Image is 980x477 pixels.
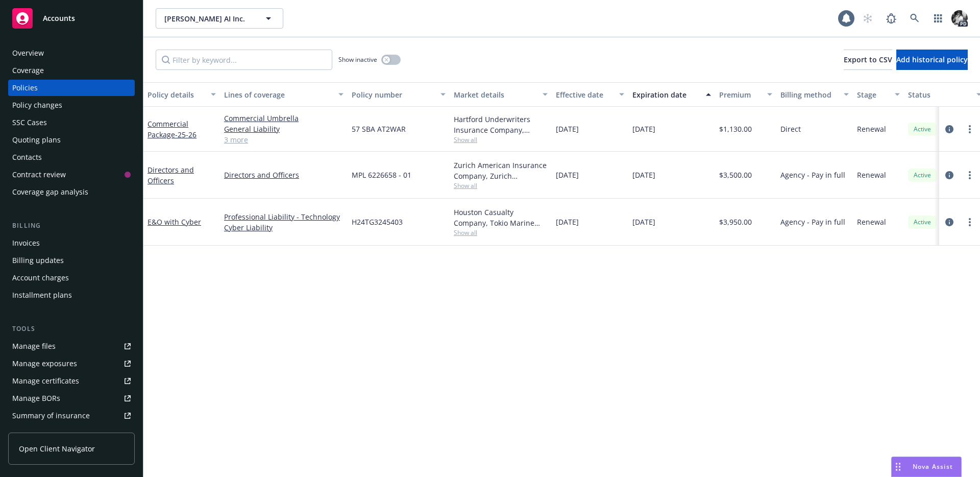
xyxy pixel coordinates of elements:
[12,114,47,131] div: SSC Cases
[8,390,135,407] a: Manage BORs
[912,171,933,180] span: Active
[8,252,135,269] a: Billing updates
[964,169,976,181] a: more
[148,119,197,139] a: Commercial Package
[454,114,548,135] div: Hartford Underwriters Insurance Company, Hartford Insurance Group
[943,169,955,181] a: circleInformation
[912,218,933,227] span: Active
[224,211,344,222] a: Professional Liability - Technology
[8,97,135,113] a: Policy changes
[454,89,536,100] div: Market details
[224,134,344,145] a: 3 more
[8,355,135,372] a: Manage exposures
[719,89,761,100] div: Premium
[454,181,548,190] span: Show all
[896,50,968,70] button: Add historical policy
[454,207,548,228] div: Houston Casualty Company, Tokio Marine HCC, CRC Group
[352,170,411,180] span: MPL 6226658 - 01
[450,82,552,107] button: Market details
[8,373,135,389] a: Manage certificates
[12,373,79,389] div: Manage certificates
[8,184,135,200] a: Coverage gap analysis
[892,457,904,476] div: Drag to move
[8,270,135,286] a: Account charges
[881,8,901,29] a: Report a Bug
[853,82,904,107] button: Stage
[8,338,135,354] a: Manage files
[943,216,955,228] a: circleInformation
[857,8,878,29] a: Start snowing
[8,80,135,96] a: Policies
[632,124,655,134] span: [DATE]
[556,217,579,227] span: [DATE]
[454,228,548,237] span: Show all
[8,221,135,231] div: Billing
[8,4,135,33] a: Accounts
[352,217,403,227] span: H24TG3245403
[454,160,548,181] div: Zurich American Insurance Company, Zurich Insurance Group, CRC Group
[12,149,42,165] div: Contacts
[12,97,62,113] div: Policy changes
[164,13,253,24] span: [PERSON_NAME] AI Inc.
[632,89,700,100] div: Expiration date
[857,170,886,180] span: Renewal
[632,217,655,227] span: [DATE]
[951,10,968,27] img: photo
[156,8,283,29] button: [PERSON_NAME] AI Inc.
[12,338,56,354] div: Manage files
[12,184,88,200] div: Coverage gap analysis
[776,82,853,107] button: Billing method
[780,170,845,180] span: Agency - Pay in full
[12,62,44,79] div: Coverage
[156,50,332,70] input: Filter by keyword...
[928,8,948,29] a: Switch app
[12,80,38,96] div: Policies
[224,170,344,180] a: Directors and Officers
[12,166,66,183] div: Contract review
[904,8,925,29] a: Search
[19,443,95,454] span: Open Client Navigator
[719,124,752,134] span: $1,130.00
[556,89,613,100] div: Effective date
[12,408,90,424] div: Summary of insurance
[12,132,61,148] div: Quoting plans
[8,45,135,61] a: Overview
[857,217,886,227] span: Renewal
[12,45,44,61] div: Overview
[224,124,344,134] a: General Liability
[632,170,655,180] span: [DATE]
[964,216,976,228] a: more
[8,408,135,424] a: Summary of insurance
[780,217,845,227] span: Agency - Pay in full
[8,132,135,148] a: Quoting plans
[224,89,332,100] div: Lines of coverage
[8,166,135,183] a: Contract review
[8,324,135,334] div: Tools
[454,135,548,144] span: Show all
[148,89,205,100] div: Policy details
[719,170,752,180] span: $3,500.00
[715,82,776,107] button: Premium
[12,270,69,286] div: Account charges
[556,170,579,180] span: [DATE]
[8,114,135,131] a: SSC Cases
[352,124,406,134] span: 57 SBA AT2WAR
[844,55,892,64] span: Export to CSV
[857,124,886,134] span: Renewal
[891,457,962,477] button: Nova Assist
[780,89,838,100] div: Billing method
[780,124,801,134] span: Direct
[8,235,135,251] a: Invoices
[943,123,955,135] a: circleInformation
[628,82,715,107] button: Expiration date
[857,89,889,100] div: Stage
[8,287,135,303] a: Installment plans
[143,82,220,107] button: Policy details
[556,124,579,134] span: [DATE]
[719,217,752,227] span: $3,950.00
[913,462,953,471] span: Nova Assist
[148,165,194,185] a: Directors and Officers
[12,287,72,303] div: Installment plans
[43,14,75,22] span: Accounts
